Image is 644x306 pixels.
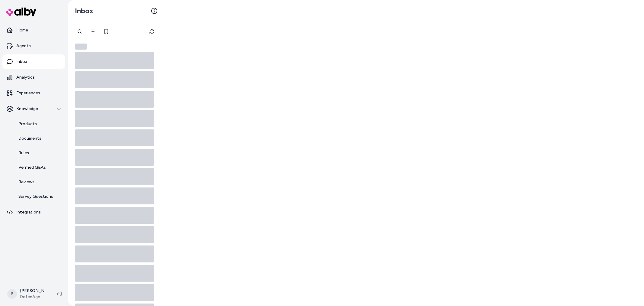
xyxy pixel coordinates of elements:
p: Agents [16,43,31,49]
p: Experiences [16,90,40,96]
p: Home [16,27,28,33]
a: Verified Q&As [12,160,65,175]
button: Refresh [146,25,158,37]
button: P[PERSON_NAME]DefenAge [4,284,52,304]
a: Agents [2,39,65,53]
button: Filter [87,25,99,37]
p: Survey Questions [18,194,53,200]
span: P [7,289,17,299]
a: Experiences [2,86,65,100]
a: Documents [12,131,65,146]
a: Inbox [2,54,65,69]
img: alby Logo [6,8,36,16]
a: Analytics [2,70,65,85]
p: Documents [18,135,41,142]
p: Rules [18,150,29,156]
a: Home [2,23,65,37]
p: Analytics [16,74,35,80]
a: Integrations [2,205,65,220]
p: [PERSON_NAME] [20,288,47,294]
a: Reviews [12,175,65,189]
p: Inbox [16,59,27,65]
p: Reviews [18,179,34,185]
button: Knowledge [2,102,65,116]
a: Rules [12,146,65,160]
h2: Inbox [75,6,93,15]
p: Verified Q&As [18,164,46,171]
p: Knowledge [16,106,38,112]
p: Integrations [16,209,41,215]
a: Survey Questions [12,189,65,204]
p: Products [18,121,37,127]
a: Products [12,117,65,131]
span: DefenAge [20,294,47,300]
